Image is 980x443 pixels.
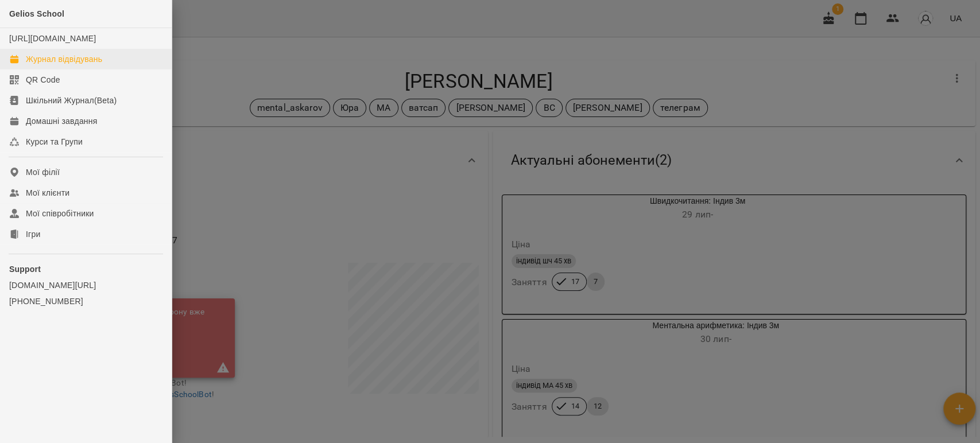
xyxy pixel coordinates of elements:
span: Gelios School [9,9,64,18]
p: Support [9,263,162,275]
div: Курси та Групи [26,136,83,147]
div: Шкільний Журнал(Beta) [26,95,117,106]
div: Журнал відвідувань [26,53,102,65]
div: Домашні завдання [26,115,97,127]
a: [DOMAIN_NAME][URL] [9,279,162,291]
div: QR Code [26,74,60,86]
a: [URL][DOMAIN_NAME] [9,34,96,43]
a: [PHONE_NUMBER] [9,296,162,307]
div: Мої філії [26,166,60,178]
div: Мої співробітники [26,208,94,219]
div: Мої клієнти [26,187,69,199]
div: Ігри [26,228,40,240]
